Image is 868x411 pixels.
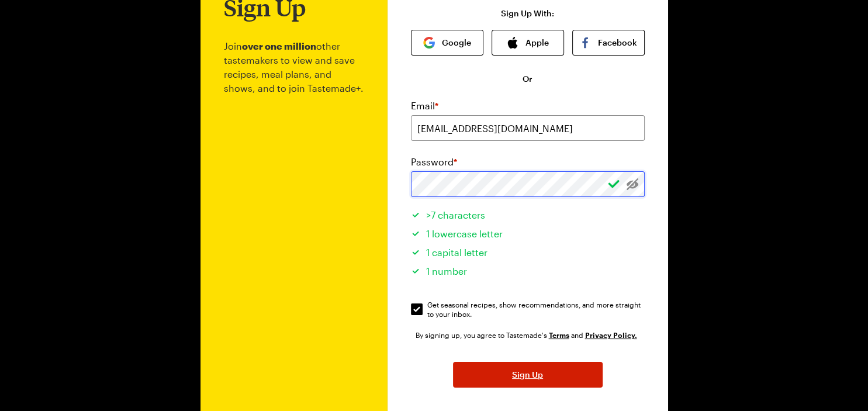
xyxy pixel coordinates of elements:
[242,40,316,51] b: over one million
[426,247,487,258] span: 1 capital letter
[549,330,569,340] a: Tastemade Terms of Service
[453,362,603,388] button: Sign Up
[572,30,645,56] button: Facebook
[411,303,423,315] input: Get seasonal recipes, show recommendations, and more straight to your inbox.
[427,300,646,319] span: Get seasonal recipes, show recommendations, and more straight to your inbox.
[411,30,483,56] button: Google
[411,155,457,169] label: Password
[426,209,485,220] span: >7 characters
[512,369,543,381] span: Sign Up
[585,330,637,340] a: Tastemade Privacy Policy
[416,329,640,341] div: By signing up, you agree to Tastemade's and
[523,73,532,85] span: Or
[411,99,438,113] label: Email
[426,265,467,277] span: 1 number
[492,30,564,56] button: Apple
[501,9,554,18] p: Sign Up With:
[426,228,503,239] span: 1 lowercase letter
